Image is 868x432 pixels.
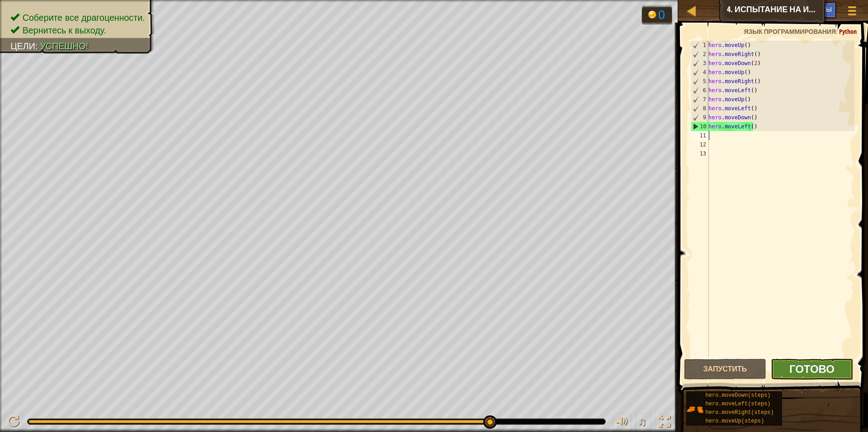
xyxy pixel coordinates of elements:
div: 8 [691,104,709,113]
div: 0 [658,9,667,21]
button: Готово [771,359,853,380]
img: portrait.png [686,401,703,418]
div: 11 [691,131,709,140]
span: Язык программирования [744,27,836,36]
button: Переключить полноэкранный режим [656,413,674,432]
span: : [35,41,40,51]
div: Team 'ogres' has 0 gold. [642,5,672,24]
span: Вернитесь к выходу. [23,25,106,35]
button: Регулировать громкость [613,413,631,432]
li: Вернитесь к выходу. [10,24,145,37]
span: hero.moveRight(steps) [706,409,774,416]
span: Соберите все драгоценности. [23,13,145,23]
span: ♫ [637,415,646,428]
span: hero.moveLeft(steps) [706,401,771,407]
span: Готово [789,362,835,376]
span: Цели [10,41,35,51]
button: Ctrl + P: Play [5,413,23,432]
div: 10 [691,122,709,131]
div: 13 [691,149,709,158]
div: 1 [691,41,709,50]
div: 12 [691,140,709,149]
div: 2 [691,50,709,59]
span: Успешно! [40,41,89,51]
span: hero.moveUp(steps) [706,418,764,424]
button: ♫ [636,413,651,432]
button: Показать меню игры [841,2,863,23]
div: 6 [691,86,709,95]
div: 7 [691,95,709,104]
span: : [836,27,839,36]
span: Python [839,27,857,36]
div: 9 [691,113,709,122]
button: Запустить [684,359,766,380]
span: hero.moveDown(steps) [706,392,771,399]
span: Советы [804,5,832,14]
div: 5 [691,77,709,86]
li: Соберите все драгоценности. [10,11,145,24]
div: 4 [691,68,709,77]
div: 3 [691,59,709,68]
